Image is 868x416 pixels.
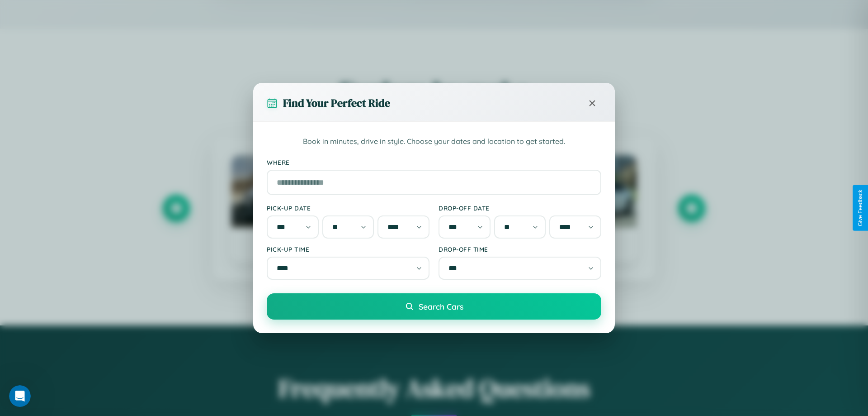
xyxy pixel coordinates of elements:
button: Search Cars [267,293,601,320]
label: Drop-off Date [439,204,601,212]
span: Search Cars [419,301,463,311]
h3: Find Your Perfect Ride [283,96,390,110]
label: Where [267,158,601,166]
p: Book in minutes, drive in style. Choose your dates and location to get started. [267,136,601,148]
label: Pick-up Date [267,204,429,212]
label: Drop-off Time [439,245,601,253]
label: Pick-up Time [267,245,429,253]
